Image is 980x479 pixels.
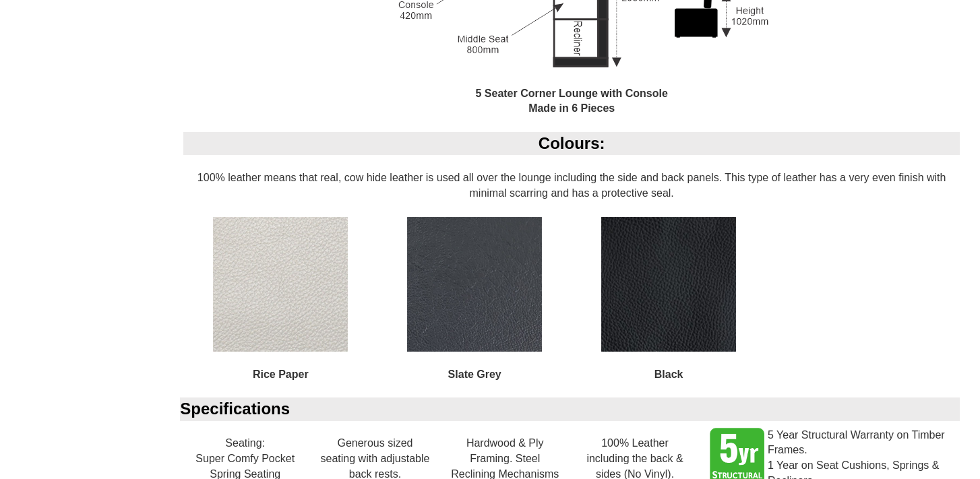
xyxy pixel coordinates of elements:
div: Specifications [180,397,960,420]
b: Rice Paper [253,369,309,380]
img: Black [601,217,736,352]
b: 5 Seater Corner Lounge with Console Made in 6 Pieces [475,88,667,115]
b: Slate Grey [448,369,501,380]
div: Colours: [183,132,960,155]
b: Black [654,369,683,380]
img: Slate Grey [407,217,542,352]
div: 100% leather means that real, cow hide leather is used all over the lounge including the side and... [173,132,970,397]
img: Rice Paper [213,217,348,352]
